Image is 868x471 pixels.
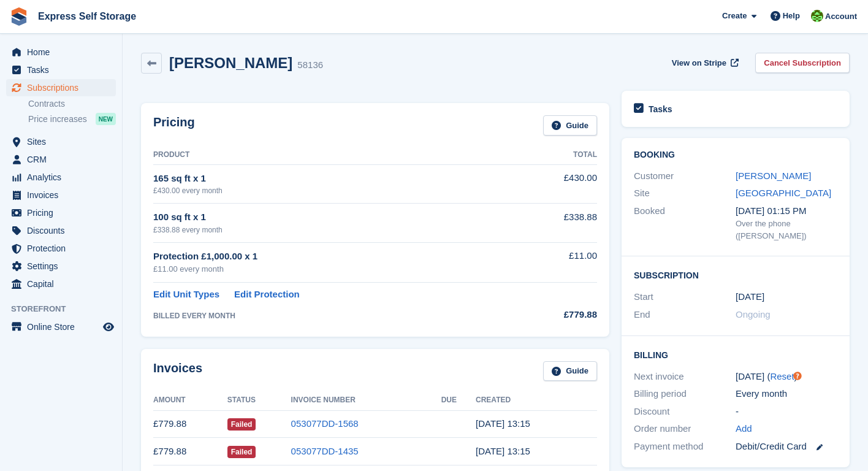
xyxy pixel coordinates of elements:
a: menu [6,240,116,257]
a: Price increases NEW [28,112,116,126]
div: BILLED EVERY MONTH [153,310,515,321]
div: £779.88 [515,308,597,322]
time: 2024-10-23 00:00:00 UTC [736,290,764,304]
a: Edit Unit Types [153,288,219,302]
h2: Booking [634,150,837,160]
td: £338.88 [515,204,597,242]
a: menu [6,222,116,239]
h2: Invoices [153,361,202,381]
div: Booked [634,204,736,242]
div: Discount [634,405,736,419]
a: menu [6,44,116,61]
a: 053077DD-1568 [291,418,359,429]
h2: [PERSON_NAME] [169,55,292,71]
a: Add [736,422,752,436]
div: 165 sq ft x 1 [153,172,515,186]
time: 2025-06-23 12:15:46 UTC [476,418,530,429]
th: Created [476,391,597,410]
a: menu [6,151,116,168]
a: menu [6,133,116,150]
span: Account [825,10,857,23]
span: Protection [27,240,101,257]
span: Home [27,44,101,61]
th: Invoice Number [291,391,441,410]
a: Reset [770,371,794,381]
div: Tooltip anchor [792,370,803,381]
div: 100 sq ft x 1 [153,210,515,224]
td: £430.00 [515,164,597,203]
th: Product [153,145,515,165]
td: £779.88 [153,438,227,465]
span: Tasks [27,61,101,78]
a: 053077DD-1435 [291,446,359,456]
div: Billing period [634,387,736,401]
a: menu [6,61,116,78]
div: [DATE] ( ) [736,370,837,384]
a: menu [6,169,116,186]
a: menu [6,204,116,221]
a: menu [6,318,116,335]
a: Cancel Subscription [755,53,850,73]
span: Price increases [28,113,87,125]
span: Analytics [27,169,101,186]
span: Help [783,10,800,22]
span: Settings [27,258,101,275]
a: Express Self Storage [33,6,141,26]
span: Subscriptions [27,79,101,96]
div: £430.00 every month [153,185,515,196]
span: Sites [27,133,101,150]
div: Every month [736,387,837,401]
div: [DATE] 01:15 PM [736,204,837,218]
a: menu [6,275,116,293]
div: Payment method [634,440,736,454]
img: stora-icon-8386f47178a22dfd0bd8f6a31ec36ba5ce8667c1dd55bd0f319d3a0aa187defe.svg [10,7,28,26]
span: Failed [227,418,256,431]
a: menu [6,79,116,96]
h2: Billing [634,348,837,361]
span: Storefront [11,303,122,315]
a: Preview store [101,320,116,334]
a: menu [6,258,116,275]
div: Site [634,186,736,201]
a: Guide [543,361,597,381]
h2: Subscription [634,269,837,281]
span: CRM [27,151,101,168]
span: Create [722,10,747,22]
div: Customer [634,169,736,183]
a: Contracts [28,98,116,110]
time: 2025-05-23 12:15:57 UTC [476,446,530,456]
span: Discounts [27,222,101,239]
div: Over the phone ([PERSON_NAME]) [736,218,837,242]
div: 58136 [297,58,323,72]
a: [PERSON_NAME] [736,170,811,181]
td: £11.00 [515,242,597,282]
a: Guide [543,115,597,136]
th: Due [441,391,476,410]
span: Failed [227,446,256,458]
span: Ongoing [736,309,771,320]
a: menu [6,186,116,204]
a: Edit Protection [234,288,300,302]
div: End [634,308,736,322]
td: £779.88 [153,410,227,438]
div: - [736,405,837,419]
th: Status [227,391,291,410]
img: Sonia Shah [811,10,823,22]
h2: Tasks [649,104,672,115]
div: Debit/Credit Card [736,440,837,454]
div: £338.88 every month [153,224,515,235]
span: Pricing [27,204,101,221]
div: Order number [634,422,736,436]
div: Protection £1,000.00 x 1 [153,250,515,264]
th: Amount [153,391,227,410]
span: Invoices [27,186,101,204]
th: Total [515,145,597,165]
a: [GEOGRAPHIC_DATA] [736,188,831,198]
span: Capital [27,275,101,293]
div: £11.00 every month [153,263,515,275]
span: View on Stripe [672,57,726,69]
div: Next invoice [634,370,736,384]
div: Start [634,290,736,304]
div: NEW [96,113,116,125]
h2: Pricing [153,115,195,136]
